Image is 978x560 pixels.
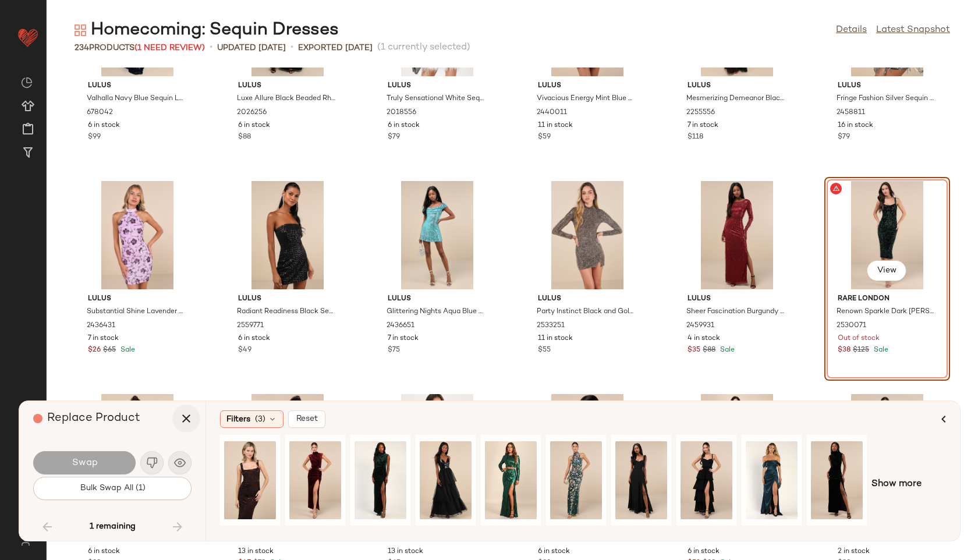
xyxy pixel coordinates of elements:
span: 2458811 [837,108,865,118]
div: Homecoming: Sequin Dresses [75,19,339,42]
span: $88 [238,132,251,143]
button: View [867,260,906,281]
span: Sheer Fascination Burgundy Sheer Mesh Sequin Fringe Maxi Dress [686,307,785,317]
span: Lulus [238,294,337,304]
span: 13 in stock [388,547,423,557]
span: 2018556 [387,108,416,118]
span: Radiant Readiness Black Sequin Lurex Skort Romper [237,307,336,317]
span: Sale [118,346,135,354]
span: Show more [871,477,922,491]
img: heart_red.DM2ytmEG.svg [16,26,40,49]
a: Details [836,23,867,37]
span: 6 in stock [88,547,120,557]
p: Exported [DATE] [298,42,373,54]
span: Lulus [538,294,637,304]
span: 16 in stock [838,120,873,131]
span: Bulk Swap All (1) [79,484,145,493]
span: Party Instinct Black and Gold Leopard Mesh Sequin Mini Dress [537,307,636,317]
span: 2440011 [537,108,567,118]
span: Replace Product [47,412,140,424]
span: 2530071 [837,321,866,331]
img: 12140421_2533251.jpg [529,181,646,289]
span: Sale [718,346,735,354]
span: $55 [538,345,551,356]
span: Renown Sparkle Dark [PERSON_NAME] Sequin Midi Dress [837,307,936,317]
span: Luxe Allure Black Beaded Rhinestone Bustier Maxi Dress [237,94,336,104]
span: Fringe Fashion Silver Sequin Fringe Bodycon Mini Dress [837,94,936,104]
span: $88 [703,345,715,356]
span: $59 [538,132,551,143]
span: • [210,41,212,55]
img: svg%3e [14,537,37,546]
img: 12039301_2460831.jpg [811,439,863,522]
span: 4 in stock [688,334,720,344]
span: $79 [838,132,850,143]
img: 12007041_2483351.jpg [229,394,346,502]
span: 2 in stock [838,547,870,557]
span: 2255556 [686,108,715,118]
span: $99 [88,132,101,143]
span: View [877,266,897,275]
img: svg%3e [75,24,86,36]
span: 13 in stock [238,547,274,557]
span: (3) [255,413,265,426]
span: 2436651 [387,321,414,331]
span: Valhalla Navy Blue Sequin Lace-Up Maxi Dress [87,94,186,104]
span: 2559771 [237,321,264,331]
span: Filters [226,413,250,426]
span: Lulus [388,81,487,91]
img: 11192041_2292971.jpg [678,394,796,502]
img: 11852961_2436811.jpg [828,394,946,502]
span: Lulus [238,81,337,91]
span: 1 remaining [90,522,136,532]
img: 12079921_2510191.jpg [550,439,602,522]
img: 12403741_2583111.jpg [681,439,732,522]
span: $49 [238,345,251,356]
span: 11 in stock [538,120,573,131]
span: 2436431 [87,321,115,331]
img: 9658501_1952056.jpg [746,439,798,522]
span: (1 currently selected) [377,41,470,55]
span: Glittering Nights Aqua Blue Sequin Off-the-Shoulder Mini Dress [387,307,486,317]
button: Reset [288,410,325,428]
span: (1 Need Review) [134,44,205,52]
span: 6 in stock [88,120,120,131]
span: 2459931 [686,321,714,331]
span: $65 [103,345,116,356]
span: Substantial Shine Lavender Sequin Backless Mini Dress [87,307,186,317]
span: $118 [688,132,703,143]
span: 2533251 [537,321,565,331]
span: 6 in stock [238,334,270,344]
span: Truly Sensational White Sequin Feather Sleeveless Mini Dress [387,94,486,104]
a: Latest Snapshot [876,23,950,37]
button: Bulk Swap All (1) [33,477,192,500]
span: 678042 [87,108,113,118]
span: $35 [688,345,700,356]
img: 12143901_2459931.jpg [678,181,796,289]
img: 12179481_2530071.jpg [828,181,946,289]
span: Vivacious Energy Mint Blue Sequin Sleeveless Mini Dress [537,94,636,104]
span: Lulus [838,81,937,91]
img: 10699661_2190536.jpg [378,394,496,502]
span: 7 in stock [688,120,718,131]
span: 6 in stock [688,547,720,557]
span: $79 [388,132,400,143]
span: Lulus [388,294,487,304]
span: Lulus [88,294,187,304]
span: 6 in stock [238,120,270,131]
img: 12266181_2479811.jpg [224,439,276,522]
img: svg%3e [21,77,33,88]
img: 9571821_1951436.jpg [355,439,406,522]
p: updated [DATE] [217,42,286,54]
img: 11873041_2436431.jpg [79,181,196,289]
span: Reset [296,414,318,424]
span: Lulus [538,81,637,91]
span: 234 [75,44,89,52]
span: Lulus [688,81,786,91]
span: 11 in stock [538,334,573,344]
img: 12288621_1582776.jpg [485,439,537,522]
span: 7 in stock [388,334,419,344]
span: $26 [88,345,101,356]
span: 6 in stock [388,120,420,131]
img: 12085601_2460971.jpg [289,439,341,522]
